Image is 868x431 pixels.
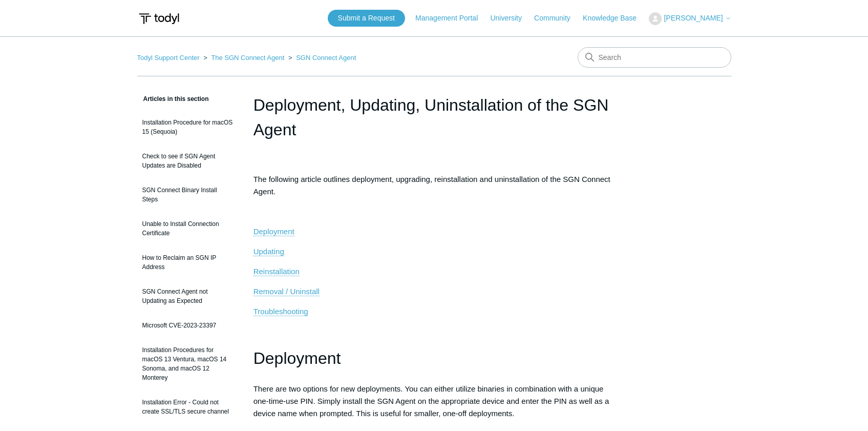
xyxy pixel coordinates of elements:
a: Management Portal [415,13,488,24]
span: Reinstallation [253,267,300,276]
input: Search [578,47,731,68]
a: Check to see if SGN Agent Updates are Disabled [137,147,238,175]
a: Installation Error - Could not create SSL/TLS secure channel [137,393,238,421]
h1: Deployment, Updating, Uninstallation of the SGN Agent [253,93,615,142]
li: The SGN Connect Agent [201,54,286,61]
a: Knowledge Base [583,13,647,24]
span: [PERSON_NAME] [664,14,723,22]
a: Reinstallation [253,267,300,276]
span: Removal / Uninstall [253,287,320,296]
a: Updating [253,247,284,256]
a: Todyl Support Center [137,54,200,61]
img: Todyl Support Center Help Center home page [137,9,181,28]
a: Microsoft CVE-2023-23397 [137,316,238,335]
span: Updating [253,247,284,256]
span: There are two options for new deployments. You can either utilize binaries in combination with a ... [253,384,609,418]
a: How to Reclaim an SGN IP Address [137,248,238,277]
li: SGN Connect Agent [286,54,356,61]
a: University [490,13,532,24]
a: The SGN Connect Agent [211,54,284,61]
a: Removal / Uninstall [253,287,320,296]
button: [PERSON_NAME] [649,12,731,25]
a: Unable to Install Connection Certificate [137,214,238,243]
span: Deployment [253,227,294,236]
a: Installation Procedures for macOS 13 Ventura, macOS 14 Sonoma, and macOS 12 Monterey [137,340,238,387]
span: The following article outlines deployment, upgrading, reinstallation and uninstallation of the SG... [253,175,610,196]
a: Troubleshooting [253,307,308,316]
a: Submit a Request [328,10,405,27]
a: Community [534,13,581,24]
li: Todyl Support Center [137,54,202,61]
span: Troubleshooting [253,307,308,316]
span: Articles in this section [137,95,209,102]
a: SGN Connect Agent not Updating as Expected [137,282,238,311]
span: Deployment [253,349,341,367]
a: SGN Connect Binary Install Steps [137,180,238,209]
a: Installation Procedure for macOS 15 (Sequoia) [137,113,238,141]
a: Deployment [253,227,294,236]
a: SGN Connect Agent [296,54,356,61]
